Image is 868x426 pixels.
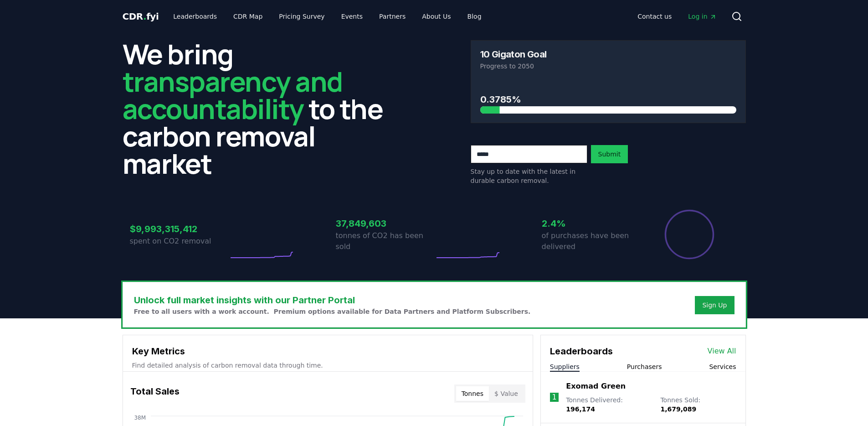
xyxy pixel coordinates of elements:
[226,8,270,25] a: CDR Map
[552,392,556,403] p: 1
[660,405,696,413] span: 1,679,089
[566,381,626,392] a: Exomad Green
[702,301,727,310] a: Sign Up
[709,362,736,371] button: Services
[123,40,398,177] h2: We bring to the carbon removal market
[708,346,736,357] a: View All
[143,11,146,22] span: .
[471,167,587,185] p: Stay up to date with the latest in durable carbon removal.
[130,222,228,236] h3: $9,993,315,412
[166,8,224,25] a: Leaderboards
[166,8,488,25] nav: Main
[130,236,228,247] p: spent on CO2 removal
[336,217,434,230] h3: 37,849,603
[489,386,524,401] button: $ Value
[372,8,413,25] a: Partners
[695,296,734,314] button: Sign Up
[334,8,370,25] a: Events
[460,8,489,25] a: Blog
[542,230,640,252] p: of purchases have been delivered
[134,307,531,316] p: Free to all users with a work account. Premium options available for Data Partners and Platform S...
[480,93,736,106] h3: 0.3785%
[630,8,679,25] a: Contact us
[123,62,343,127] span: transparency and accountability
[480,62,736,71] p: Progress to 2050
[630,8,724,25] nav: Main
[688,12,716,21] span: Log in
[480,50,547,59] h3: 10 Gigaton Goal
[123,10,159,23] a: CDR.fyi
[660,395,736,414] p: Tonnes Sold :
[132,361,524,370] p: Find detailed analysis of carbon removal data through time.
[415,8,458,25] a: About Us
[272,8,332,25] a: Pricing Survey
[134,415,146,421] tspan: 38M
[456,386,489,401] button: Tonnes
[542,217,640,230] h3: 2.4%
[566,395,651,414] p: Tonnes Delivered :
[550,344,613,358] h3: Leaderboards
[130,384,180,403] h3: Total Sales
[132,344,524,358] h3: Key Metrics
[591,145,628,163] button: Submit
[681,8,724,25] a: Log in
[123,11,159,22] span: CDR fyi
[336,230,434,252] p: tonnes of CO2 has been sold
[134,293,531,307] h3: Unlock full market insights with our Partner Portal
[664,209,715,260] div: Percentage of sales delivered
[566,405,595,413] span: 196,174
[627,362,662,371] button: Purchasers
[550,362,580,371] button: Suppliers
